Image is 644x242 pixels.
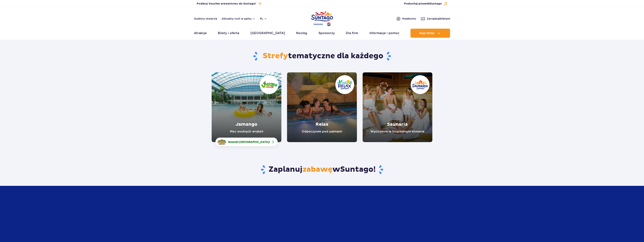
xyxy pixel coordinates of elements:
span: Kup teraz [420,31,434,35]
span: Strefy [263,51,288,61]
button: Posłuchaj piosenkiSuntago [404,2,447,6]
a: Sponsorzy [319,29,335,38]
a: Jamango [212,72,281,142]
a: Relax [287,72,357,142]
a: Nocleg [296,29,307,38]
a: Nowość:[GEOGRAPHIC_DATA]! [215,138,278,146]
span: Suntago [430,2,442,5]
a: Mojekonto [396,16,416,21]
button: Kup teraz [410,29,450,38]
a: [GEOGRAPHIC_DATA] [250,29,285,38]
a: Park of Poland [311,9,333,27]
a: Zarządzajbiletami [421,16,450,21]
a: Informacje i pomoc [369,29,399,38]
span: Podaruj Voucher prezentowy do Suntago! [197,2,256,6]
span: Posłuchaj piosenki [404,2,442,6]
a: Podaruj Voucher prezentowy do Suntago! [197,1,261,6]
span: [GEOGRAPHIC_DATA] [239,140,269,143]
span: zabawę [302,165,332,174]
a: Godziny otwarcia [194,17,217,21]
h1: tematyczne dla każdego [212,51,432,61]
span: Suntago [340,165,373,174]
a: Bilety i oferta [218,29,239,38]
button: Aktualny ruch w parku [222,17,255,20]
h3: Zaplanuj w ! [212,165,432,175]
a: Atrakcje [194,29,207,38]
span: Moje konto [402,17,416,21]
button: pl [260,17,267,21]
a: Dla firm [346,29,358,38]
span: Zarządzaj biletami [427,17,450,21]
a: Saunaria [363,72,432,142]
span: Nowość: ! [228,140,270,144]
